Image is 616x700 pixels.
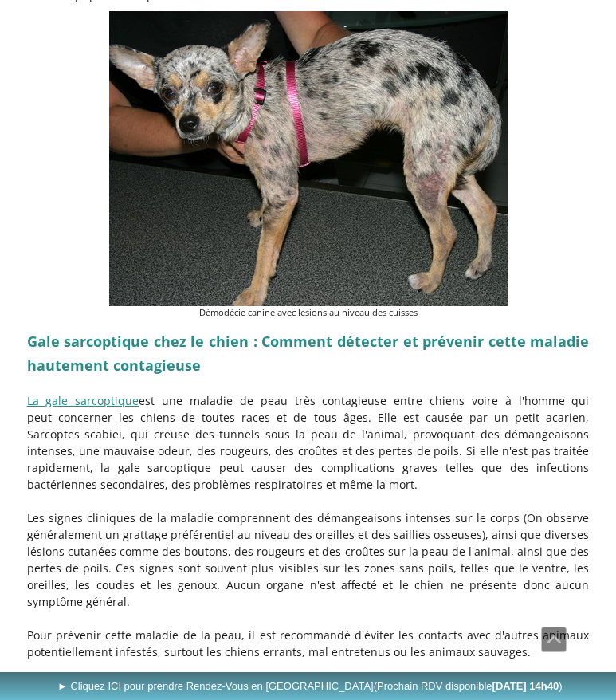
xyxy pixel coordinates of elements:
[109,11,508,306] img: Démodécie canine avec lesions au niveau des cuisses
[541,627,567,652] a: Défiler vers le haut
[27,509,590,610] p: Les signes cliniques de la maladie comprennent des démangeaisons intenses sur le corps (On observ...
[109,306,508,320] figcaption: Démodécie canine avec lesions au niveau des cuisses
[57,680,563,692] span: ► Cliquez ICI pour prendre Rendez-Vous en [GEOGRAPHIC_DATA]
[27,392,590,493] p: est une maladie de peau très contagieuse entre chiens voire à l'homme qui peut concerner les chie...
[492,680,559,692] b: [DATE] 14h40
[374,680,563,692] span: (Prochain RDV disponible )
[27,332,590,375] strong: Gale sarcoptique chez le chien : Comment détecter et prévenir cette maladie hautement contagieuse
[542,627,566,651] span: Défiler vers le haut
[27,627,590,660] p: Pour prévenir cette maladie de la peau, il est recommandé d'éviter les contacts avec d'autres ani...
[27,393,139,408] a: La gale sarcoptique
